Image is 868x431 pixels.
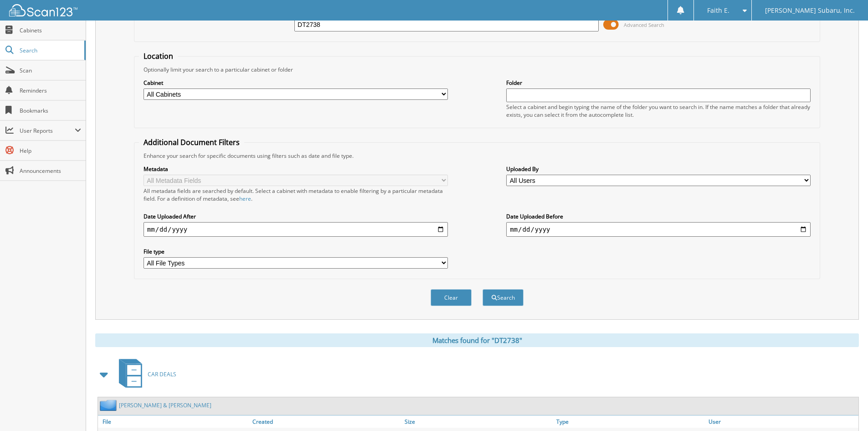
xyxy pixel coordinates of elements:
[506,79,811,87] label: Folder
[506,165,811,173] label: Uploaded By
[20,167,81,175] span: Announcements
[100,400,119,411] img: folder2.png
[20,107,81,114] span: Bookmarks
[98,415,250,428] a: File
[20,127,75,135] span: User Reports
[144,165,448,173] label: Metadata
[9,4,77,16] img: scan123-logo-white.svg
[20,26,81,34] span: Cabinets
[139,51,178,61] legend: Location
[706,415,858,428] a: User
[144,187,448,203] div: All metadata fields are searched by default. Select a cabinet with metadata to enable filtering b...
[506,103,811,119] div: Select a cabinet and begin typing the name of the folder you want to search in. If the name match...
[144,79,448,87] label: Cabinet
[506,213,811,220] label: Date Uploaded Before
[765,8,855,13] span: [PERSON_NAME] Subaru, Inc.
[139,152,815,160] div: Enhance your search for specific documents using filters such as date and file type.
[822,387,868,431] iframe: Chat Widget
[431,289,472,306] button: Clear
[113,356,176,392] a: CAR DEALS
[20,67,81,74] span: Scan
[20,147,81,155] span: Help
[139,66,815,73] div: Optionally limit your search to a particular cabinet or folder
[554,415,706,428] a: Type
[144,222,448,237] input: start
[148,370,176,378] span: CAR DEALS
[144,213,448,220] label: Date Uploaded After
[95,333,859,347] div: Matches found for "DT2738"
[402,415,555,428] a: Size
[483,289,524,306] button: Search
[624,21,664,28] span: Advanced Search
[20,87,81,94] span: Reminders
[144,248,448,255] label: File type
[239,195,251,203] a: here
[20,47,80,54] span: Search
[119,401,211,409] a: [PERSON_NAME] & [PERSON_NAME]
[506,222,811,237] input: end
[707,8,729,13] span: Faith E.
[139,137,244,147] legend: Additional Document Filters
[250,415,402,428] a: Created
